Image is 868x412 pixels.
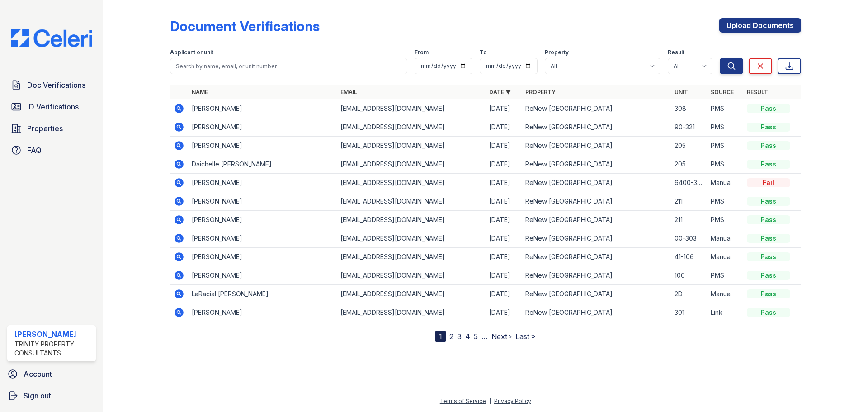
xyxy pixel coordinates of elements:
[435,331,446,342] div: 1
[27,123,63,134] span: Properties
[7,98,96,116] a: ID Verifications
[486,137,522,155] td: [DATE]
[7,119,96,137] a: Properties
[747,308,790,317] div: Pass
[24,369,52,379] span: Account
[671,266,707,285] td: 106
[340,89,357,95] a: Email
[522,99,670,118] td: ReNew [GEOGRAPHIC_DATA]
[486,118,522,137] td: [DATE]
[491,332,512,341] a: Next ›
[522,155,670,174] td: ReNew [GEOGRAPHIC_DATA]
[337,211,486,229] td: [EMAIL_ADDRESS][DOMAIN_NAME]
[337,192,486,211] td: [EMAIL_ADDRESS][DOMAIN_NAME]
[486,211,522,229] td: [DATE]
[522,118,670,137] td: ReNew [GEOGRAPHIC_DATA]
[747,178,790,187] div: Fail
[671,303,707,322] td: 301
[337,229,486,248] td: [EMAIL_ADDRESS][DOMAIN_NAME]
[671,137,707,155] td: 205
[415,49,429,56] label: From
[671,229,707,248] td: 00-303
[14,340,92,358] div: Trinity Property Consultants
[494,398,531,404] a: Privacy Policy
[707,285,743,303] td: Manual
[188,155,337,174] td: Daichelle [PERSON_NAME]
[747,215,790,224] div: Pass
[707,211,743,229] td: PMS
[480,49,487,56] label: To
[671,285,707,303] td: 2D
[522,229,670,248] td: ReNew [GEOGRAPHIC_DATA]
[671,99,707,118] td: 308
[27,80,85,90] span: Doc Verifications
[481,331,488,342] span: …
[747,289,790,298] div: Pass
[188,118,337,137] td: [PERSON_NAME]
[337,266,486,285] td: [EMAIL_ADDRESS][DOMAIN_NAME]
[188,174,337,192] td: [PERSON_NAME]
[188,266,337,285] td: [PERSON_NAME]
[27,145,42,156] span: FAQ
[192,89,208,95] a: Name
[7,76,96,94] a: Doc Verifications
[188,248,337,266] td: [PERSON_NAME]
[188,99,337,118] td: [PERSON_NAME]
[707,99,743,118] td: PMS
[486,192,522,211] td: [DATE]
[188,285,337,303] td: LaRacial [PERSON_NAME]
[707,266,743,285] td: PMS
[707,192,743,211] td: PMS
[486,155,522,174] td: [DATE]
[465,332,470,341] a: 4
[747,160,790,169] div: Pass
[525,89,556,95] a: Property
[707,118,743,137] td: PMS
[188,137,337,155] td: [PERSON_NAME]
[747,252,790,261] div: Pass
[486,248,522,266] td: [DATE]
[747,234,790,243] div: Pass
[707,229,743,248] td: Manual
[711,89,734,95] a: Source
[337,137,486,155] td: [EMAIL_ADDRESS][DOMAIN_NAME]
[170,49,213,56] label: Applicant or unit
[486,99,522,118] td: [DATE]
[14,329,92,340] div: [PERSON_NAME]
[668,49,684,56] label: Result
[707,137,743,155] td: PMS
[188,229,337,248] td: [PERSON_NAME]
[522,303,670,322] td: ReNew [GEOGRAPHIC_DATA]
[522,192,670,211] td: ReNew [GEOGRAPHIC_DATA]
[522,211,670,229] td: ReNew [GEOGRAPHIC_DATA]
[747,271,790,280] div: Pass
[489,89,511,95] a: Date ▼
[4,29,99,47] img: CE_Logo_Blue-a8612792a0a2168367f1c8372b55b34899dd931a85d93a1a3d3e32e68fde9ad4.png
[671,155,707,174] td: 205
[486,174,522,192] td: [DATE]
[170,58,407,74] input: Search by name, email, or unit number
[337,99,486,118] td: [EMAIL_ADDRESS][DOMAIN_NAME]
[707,155,743,174] td: PMS
[747,123,790,132] div: Pass
[486,229,522,248] td: [DATE]
[337,303,486,322] td: [EMAIL_ADDRESS][DOMAIN_NAME]
[486,285,522,303] td: [DATE]
[24,390,51,401] span: Sign out
[486,303,522,322] td: [DATE]
[4,365,99,383] a: Account
[27,101,79,112] span: ID Verifications
[337,155,486,174] td: [EMAIL_ADDRESS][DOMAIN_NAME]
[675,89,688,95] a: Unit
[337,248,486,266] td: [EMAIL_ADDRESS][DOMAIN_NAME]
[4,387,99,405] button: Sign out
[545,49,569,56] label: Property
[337,174,486,192] td: [EMAIL_ADDRESS][DOMAIN_NAME]
[671,248,707,266] td: 41-106
[707,174,743,192] td: Manual
[522,248,670,266] td: ReNew [GEOGRAPHIC_DATA]
[188,303,337,322] td: [PERSON_NAME]
[707,303,743,322] td: Link
[522,285,670,303] td: ReNew [GEOGRAPHIC_DATA]
[522,266,670,285] td: ReNew [GEOGRAPHIC_DATA]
